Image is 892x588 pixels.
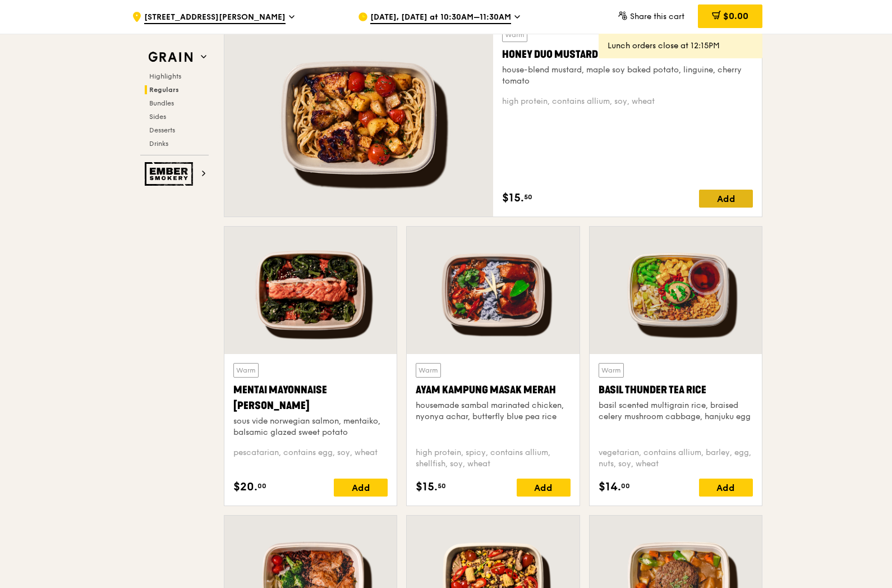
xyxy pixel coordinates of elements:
div: Warm [416,363,441,378]
span: Share this cart [630,12,684,21]
span: Regulars [149,86,179,94]
img: Grain web logo [145,47,196,67]
div: high protein, contains allium, soy, wheat [502,96,753,107]
div: Add [699,479,753,497]
div: Basil Thunder Tea Rice [599,382,753,398]
div: Warm [233,363,259,378]
span: Drinks [149,140,168,148]
span: Desserts [149,126,175,134]
span: $0.00 [723,11,748,21]
div: high protein, spicy, contains allium, shellfish, soy, wheat [416,447,570,470]
div: vegetarian, contains allium, barley, egg, nuts, soy, wheat [599,447,753,470]
div: Add [517,479,571,497]
div: Honey Duo Mustard Chicken [502,47,753,62]
div: housemade sambal marinated chicken, nyonya achar, butterfly blue pea rice [416,400,570,422]
span: $15. [416,479,438,495]
span: Sides [149,113,166,121]
div: Add [699,190,753,208]
div: Warm [502,27,527,42]
div: basil scented multigrain rice, braised celery mushroom cabbage, hanjuku egg [599,400,753,422]
div: Ayam Kampung Masak Merah [416,382,570,398]
span: $14. [599,479,621,495]
span: Bundles [149,99,174,107]
span: [DATE], [DATE] at 10:30AM–11:30AM [370,12,511,24]
div: Lunch orders close at 12:15PM [608,40,753,52]
div: Warm [599,363,624,378]
img: Ember Smokery web logo [145,162,196,186]
div: Mentai Mayonnaise [PERSON_NAME] [233,382,388,414]
span: 00 [621,481,630,490]
span: $15. [502,190,524,206]
span: 50 [438,481,446,490]
span: Highlights [149,72,181,80]
div: pescatarian, contains egg, soy, wheat [233,447,388,470]
div: Add [334,479,388,497]
div: sous vide norwegian salmon, mentaiko, balsamic glazed sweet potato [233,416,388,438]
div: house-blend mustard, maple soy baked potato, linguine, cherry tomato [502,65,753,87]
span: 00 [258,481,266,490]
span: $20. [233,479,258,495]
span: 50 [524,192,532,201]
span: [STREET_ADDRESS][PERSON_NAME] [144,12,286,24]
